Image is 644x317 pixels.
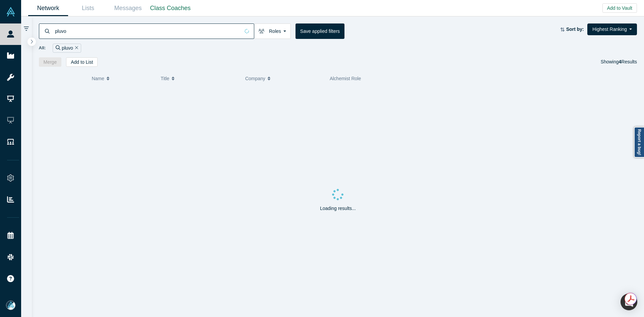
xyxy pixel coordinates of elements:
strong: 4 [619,59,622,64]
button: Remove Filter [73,44,78,52]
img: Alchemist Vault Logo [6,7,15,16]
button: Highest Ranking [587,23,637,35]
p: Loading results... [320,205,356,212]
a: Class Coaches [148,0,193,16]
button: Merge [39,57,62,67]
a: Network [28,0,68,16]
button: Title [161,71,238,86]
span: Name [92,71,104,86]
button: Company [245,71,323,86]
a: Report a bug! [634,127,644,158]
a: Messages [108,0,148,16]
span: Company [245,71,265,86]
a: Lists [68,0,108,16]
button: Name [92,71,154,86]
button: Add to Vault [602,3,637,13]
input: Search by name, title, company, summary, expertise, investment criteria or topics of focus [54,23,240,39]
div: pluvo [53,44,81,53]
div: Showing [601,57,637,67]
span: All: [39,45,46,51]
span: Alchemist Role [330,76,361,81]
button: Save applied filters [296,23,344,39]
button: Add to List [66,57,98,67]
strong: Sort by: [566,27,584,32]
img: Mia Scott's Account [6,301,15,310]
span: Title [161,71,169,86]
span: Results [619,59,637,64]
button: Roles [254,23,291,39]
